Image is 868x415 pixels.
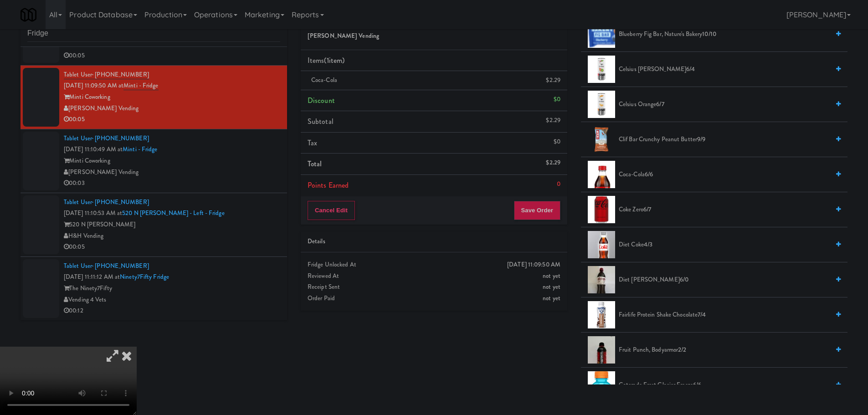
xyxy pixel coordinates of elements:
div: Vending 4 Vets [64,294,280,306]
span: Coke Zero [619,204,829,215]
span: Items [308,55,344,66]
div: $0 [554,136,560,148]
a: Tablet User· [PHONE_NUMBER] [64,134,149,143]
div: Fruit Punch, Bodyarmor2/2 [615,344,841,356]
div: The Ninety7Fifty [64,283,280,294]
div: 00:05 [64,50,280,61]
div: 520 N [PERSON_NAME] [64,219,280,231]
span: Tax [308,138,317,148]
a: Tablet User· [PHONE_NUMBER] [64,198,149,206]
img: Micromart [21,7,36,23]
div: Diet Coke4/3 [615,239,841,251]
div: Order Paid [308,293,560,304]
ng-pluralize: item [329,55,342,66]
div: Diet [PERSON_NAME]6/0 [615,274,841,286]
span: Subtotal [308,116,334,127]
span: · [PHONE_NUMBER] [92,198,149,206]
div: Fridge Unlocked At [308,259,560,271]
span: Fruit Punch, Bodyarmor [619,344,829,356]
div: Gatorade Frost Glacier Freeze6/6 [615,379,841,391]
div: 0 [557,179,560,190]
span: [DATE] 11:09:50 AM at [64,81,123,90]
div: Coke Zero6/7 [615,204,841,215]
span: [DATE] 11:11:12 AM at [64,272,120,281]
span: [DATE] 11:10:49 AM at [64,145,123,154]
div: Coca-Cola6/6 [615,169,841,180]
a: 520 N [PERSON_NAME] - Left - Fridge [122,209,225,217]
span: 7/4 [698,310,706,319]
input: Search vision orders [27,25,280,42]
a: Tablet User· [PHONE_NUMBER] [64,70,149,79]
div: Minti Coworking [64,155,280,167]
span: not yet [543,282,560,291]
div: Reviewed At [308,271,560,282]
div: $2.29 [546,157,560,169]
span: Coca-Cola [311,76,337,84]
span: Blueberry Fig Bar, Nature's Bakery [619,29,829,40]
span: not yet [543,294,560,302]
span: 6/6 [645,170,653,179]
div: H&H Vending [64,231,280,242]
span: Celsius [PERSON_NAME] [619,64,829,75]
button: Save Order [514,201,560,220]
li: Tablet User· [PHONE_NUMBER][DATE] 11:09:50 AM atMinti - FridgeMinti Coworking[PERSON_NAME] Vendin... [21,66,287,129]
div: $2.29 [546,115,560,126]
span: Total [308,159,322,169]
div: Details [308,236,560,247]
span: not yet [543,272,560,280]
span: 6/7 [656,100,664,108]
div: Minti Coworking [64,92,280,103]
span: 6/0 [680,275,688,284]
span: [DATE] 11:10:53 AM at [64,209,122,217]
li: Tablet User· [PHONE_NUMBER][DATE] 11:10:49 AM atMinti - FridgeMinti Coworking[PERSON_NAME] Vendin... [21,129,287,193]
span: · [PHONE_NUMBER] [92,70,149,79]
span: Fairlife Protein Shake Chocolate [619,309,829,321]
div: 00:03 [64,178,280,189]
div: [PERSON_NAME] Vending [64,103,280,114]
div: Blueberry Fig Bar, Nature's Bakery10/10 [615,29,841,40]
div: $0 [554,94,560,105]
span: Diet Coke [619,239,829,251]
span: 9/9 [697,135,705,143]
div: [PERSON_NAME] Vending [64,167,280,178]
span: 6/7 [643,205,651,214]
span: (1 ) [324,55,344,66]
div: $2.29 [546,75,560,86]
span: 2/2 [678,345,686,354]
button: Cancel Edit [308,201,355,220]
div: [DATE] 11:09:50 AM [507,259,560,271]
span: 10/10 [702,30,716,38]
li: Tablet User· [PHONE_NUMBER][DATE] 11:11:12 AM atNinety7Fifty FridgeThe Ninety7FiftyVending 4 Vets... [21,257,287,320]
a: Tablet User· [PHONE_NUMBER] [64,261,149,270]
div: Clif Bar Crunchy Peanut Butter9/9 [615,134,841,145]
span: Discount [308,95,335,106]
h5: [PERSON_NAME] Vending [308,33,560,40]
div: 00:05 [64,241,280,253]
a: Minti - Fridge [123,145,157,154]
span: 6/6 [693,380,701,389]
span: Gatorade Frost Glacier Freeze [619,379,829,391]
a: Ninety7Fifty Fridge [120,272,169,281]
span: Diet [PERSON_NAME] [619,274,829,286]
li: Tablet User· [PHONE_NUMBER][DATE] 11:10:53 AM at520 N [PERSON_NAME] - Left - Fridge520 N [PERSON_... [21,193,287,257]
div: 00:12 [64,305,280,317]
div: Celsius Orange6/7 [615,99,841,110]
span: · [PHONE_NUMBER] [92,261,149,270]
div: Receipt Sent [308,282,560,293]
a: Minti - Fridge [123,81,158,90]
span: Celsius Orange [619,99,829,110]
div: 00:05 [64,114,280,125]
span: Clif Bar Crunchy Peanut Butter [619,134,829,145]
span: · [PHONE_NUMBER] [92,134,149,143]
div: Celsius [PERSON_NAME]6/4 [615,64,841,75]
span: 4/3 [644,240,652,249]
span: Coca-Cola [619,169,829,180]
div: Fairlife Protein Shake Chocolate7/4 [615,309,841,321]
span: 6/4 [686,65,695,73]
span: Points Earned [308,180,349,190]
